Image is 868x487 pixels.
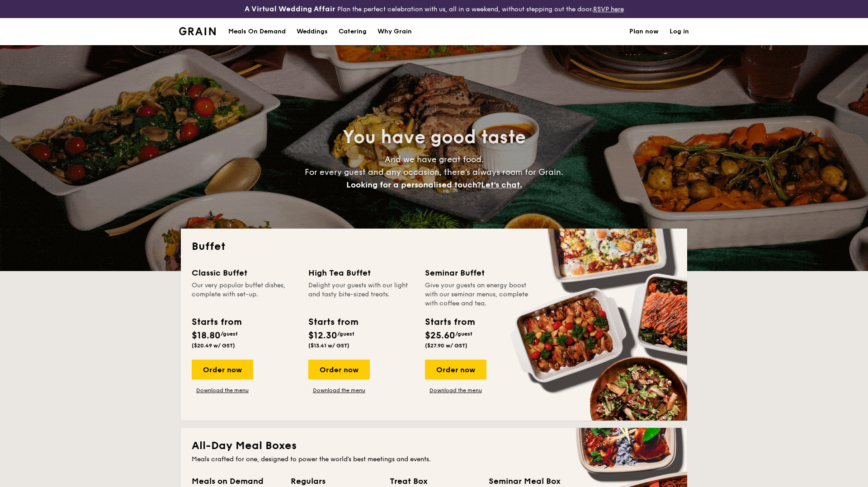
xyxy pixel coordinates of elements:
div: Seminar Buffet [425,267,531,279]
a: Plan now [629,18,659,45]
span: $12.30 [308,330,337,341]
div: Our very popular buffet dishes, complete with set-up. [192,281,297,308]
div: Order now [425,360,486,379]
a: Why Grain [372,18,417,45]
span: Let's chat. [481,180,522,190]
span: $18.80 [192,330,221,341]
div: Give your guests an energy boost with our seminar menus, complete with coffee and tea. [425,281,531,308]
span: /guest [455,331,472,337]
h2: All-Day Meal Boxes [192,439,676,453]
div: Starts from [308,315,358,329]
div: Weddings [297,18,328,45]
div: Order now [308,360,370,379]
div: Order now [192,360,253,379]
a: Weddings [291,18,333,45]
h4: A Virtual Wedding Affair [245,4,335,14]
div: Delight your guests with our light and tasty bite-sized treats. [308,281,414,308]
img: Grain [179,27,216,35]
div: Meals On Demand [228,18,286,45]
span: ($20.49 w/ GST) [192,342,235,349]
div: Plan the perfect celebration with us, all in a weekend, without stepping out the door. [174,4,694,14]
h1: Catering [339,18,367,45]
div: Classic Buffet [192,267,297,279]
span: /guest [337,331,354,337]
a: Download the menu [192,387,253,394]
span: $25.60 [425,330,455,341]
div: Starts from [192,315,241,329]
span: ($13.41 w/ GST) [308,342,349,349]
a: Log in [670,18,689,45]
span: /guest [221,331,238,337]
a: Catering [333,18,372,45]
a: Logotype [179,27,216,35]
a: RSVP here [593,5,624,13]
a: Download the menu [308,387,370,394]
div: Meals crafted for one, designed to power the world's best meetings and events. [192,455,676,464]
div: High Tea Buffet [308,267,414,279]
span: ($27.90 w/ GST) [425,342,467,349]
a: Meals On Demand [223,18,291,45]
div: Starts from [425,315,474,329]
a: Download the menu [425,387,486,394]
h2: Buffet [192,239,676,254]
div: Why Grain [377,18,412,45]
